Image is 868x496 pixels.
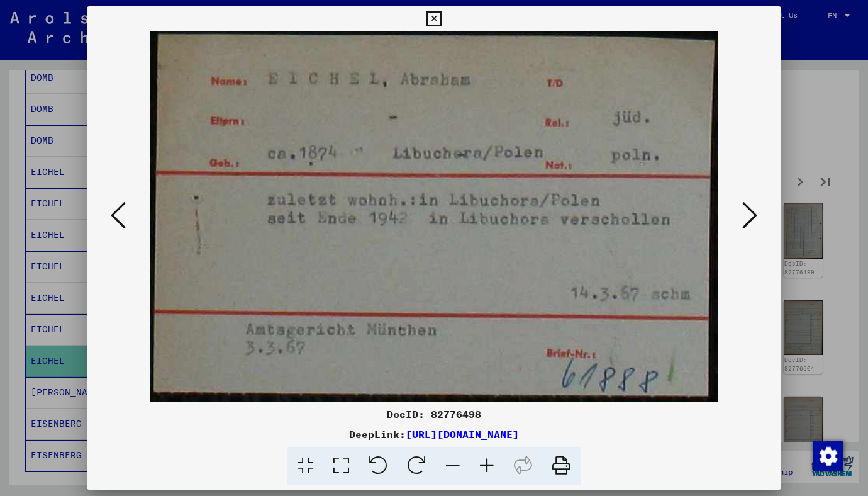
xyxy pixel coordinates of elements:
[406,428,519,441] a: [URL][DOMAIN_NAME]
[130,31,738,402] img: 001.jpg
[813,441,843,471] img: Change consent
[813,441,843,471] div: Change consent
[87,407,781,422] div: DocID: 82776498
[87,427,781,442] div: DeepLink:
